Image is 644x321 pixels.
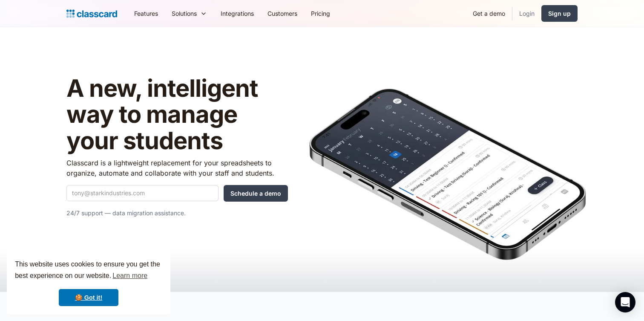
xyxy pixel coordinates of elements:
[615,292,635,312] div: Open Intercom Messenger
[165,4,214,23] div: Solutions
[214,4,261,23] a: Integrations
[127,4,165,23] a: Features
[224,185,288,202] input: Schedule a demo
[111,269,149,282] a: learn more about cookies
[66,75,288,154] h1: A new, intelligent way to manage your students
[541,5,578,22] a: Sign up
[66,185,288,202] form: Quick Demo Form
[7,251,170,314] div: cookieconsent
[15,259,162,282] span: This website uses cookies to ensure you get the best experience on our website.
[304,4,337,23] a: Pricing
[59,289,118,306] a: dismiss cookie message
[466,4,512,23] a: Get a demo
[66,185,218,201] input: tony@starkindustries.com
[512,4,541,23] a: Login
[66,8,117,20] a: Logo
[66,208,288,218] p: 24/7 support — data migration assistance.
[261,4,304,23] a: Customers
[548,9,571,18] div: Sign up
[66,158,288,178] p: Classcard is a lightweight replacement for your spreadsheets to organize, automate and collaborat...
[172,9,197,18] div: Solutions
